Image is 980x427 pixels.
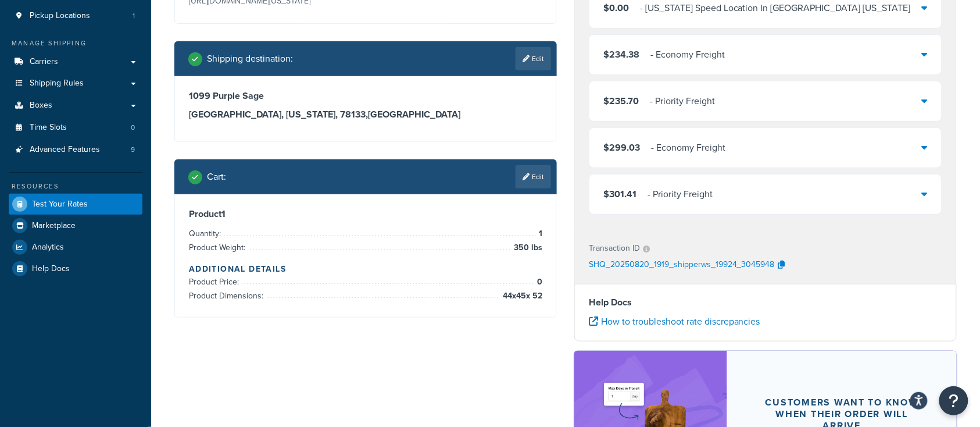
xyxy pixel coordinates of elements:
span: Boxes [30,101,52,111]
a: Carriers [9,51,142,73]
h4: Help Docs [589,296,942,309]
span: Marketplace [32,221,76,231]
span: Help Docs [32,264,70,274]
div: Manage Shipping [9,38,142,48]
h3: [GEOGRAPHIC_DATA], [US_STATE], 78133 , [GEOGRAPHIC_DATA] [189,109,542,120]
a: How to troubleshoot rate discrepancies [589,315,760,328]
span: 350 lbs [511,241,542,255]
a: Edit [516,165,551,188]
span: Product Dimensions: [189,290,266,302]
a: Analytics [9,237,142,258]
div: - Priority Freight [648,186,713,202]
a: Help Docs [9,258,142,279]
li: Advanced Features [9,139,142,161]
span: Product Weight: [189,241,248,254]
h4: Additional Details [189,263,542,275]
span: Product Price: [189,276,242,288]
div: - Economy Freight [650,47,725,63]
span: Quantity: [189,227,224,240]
span: 1 [133,11,135,21]
span: 44 x 45 x 52 [500,289,542,303]
h3: 1099 Purple Sage [189,90,542,102]
p: Transaction ID [589,240,640,257]
span: $235.70 [603,94,639,108]
a: Boxes [9,95,142,116]
h3: Product 1 [189,208,542,220]
li: Pickup Locations [9,5,142,27]
span: 1 [536,227,542,241]
h2: Cart : [207,172,226,182]
span: $234.38 [603,48,639,61]
button: Open Resource Center [939,386,968,415]
a: Edit [516,47,551,70]
p: SHQ_20250820_1919_shipperws_19924_3045948 [589,257,775,274]
li: Time Slots [9,117,142,138]
span: 9 [131,145,135,155]
div: - Priority Freight [650,93,715,109]
a: Test Your Rates [9,194,142,215]
a: Marketplace [9,215,142,236]
span: $301.41 [603,187,636,201]
span: Shipping Rules [30,79,84,88]
span: Time Slots [30,123,67,133]
a: Advanced Features9 [9,139,142,161]
span: 0 [131,123,135,133]
div: - Economy Freight [651,140,725,156]
a: Shipping Rules [9,73,142,94]
div: Resources [9,182,142,191]
span: Advanced Features [30,145,100,155]
h2: Shipping destination : [207,54,293,64]
span: $299.03 [603,141,640,154]
a: Pickup Locations1 [9,5,142,27]
span: Test Your Rates [32,200,88,209]
span: Pickup Locations [30,11,90,21]
span: Analytics [32,243,64,252]
span: 0 [534,275,542,289]
span: Carriers [30,57,58,67]
span: $0.00 [603,1,629,15]
a: Time Slots0 [9,117,142,138]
